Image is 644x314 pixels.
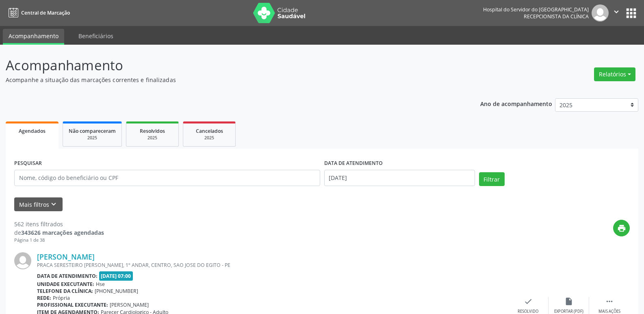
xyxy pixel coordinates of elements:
p: Ano de acompanhamento [480,98,552,108]
span: [DATE] 07:00 [99,271,133,281]
span: Central de Marcação [21,9,70,16]
div: de [14,228,104,237]
i: insert_drive_file [564,297,573,306]
button: Mais filtroskeyboard_arrow_down [14,197,63,212]
i: print [617,224,626,233]
a: Beneficiários [73,29,119,43]
span: Resolvidos [140,128,165,134]
b: Profissional executante: [37,301,108,308]
span: Própria [53,295,70,301]
a: [PERSON_NAME] [37,252,95,261]
div: 2025 [132,135,173,141]
button: print [613,220,630,236]
i: keyboard_arrow_down [49,200,58,209]
span: Recepcionista da clínica [524,13,589,20]
b: Data de atendimento: [37,273,98,279]
span: [PERSON_NAME] [110,301,149,308]
label: PESQUISAR [14,157,42,170]
div: PRACA SERESTEIRO [PERSON_NAME], 1º ANDAR, CENTRO, SAO JOSE DO EGITO - PE [37,262,508,269]
div: 2025 [69,135,116,141]
label: DATA DE ATENDIMENTO [324,157,383,170]
div: 562 itens filtrados [14,220,104,228]
span: Não compareceram [69,128,116,134]
strong: 343626 marcações agendadas [21,229,104,236]
input: Selecione um intervalo [324,170,475,186]
div: Hospital do Servidor do [GEOGRAPHIC_DATA] [483,6,589,13]
button: Relatórios [594,67,635,81]
i:  [605,297,614,306]
b: Telefone da clínica: [37,288,93,295]
p: Acompanhe a situação das marcações correntes e finalizadas [6,76,449,84]
button: apps [624,6,638,20]
a: Acompanhamento [3,29,64,45]
input: Nome, código do beneficiário ou CPF [14,170,320,186]
button: Filtrar [479,172,505,186]
p: Acompanhamento [6,55,449,76]
img: img [592,4,609,22]
div: 2025 [189,135,230,141]
span: [PHONE_NUMBER] [95,288,138,295]
b: Unidade executante: [37,281,94,288]
span: Hse [96,281,105,288]
div: Página 1 de 38 [14,237,104,244]
a: Central de Marcação [6,6,70,19]
span: Agendados [19,128,46,134]
i:  [612,7,621,16]
b: Rede: [37,295,51,301]
i: check [524,297,533,306]
button:  [609,4,624,22]
span: Cancelados [196,128,223,134]
img: img [14,252,31,269]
